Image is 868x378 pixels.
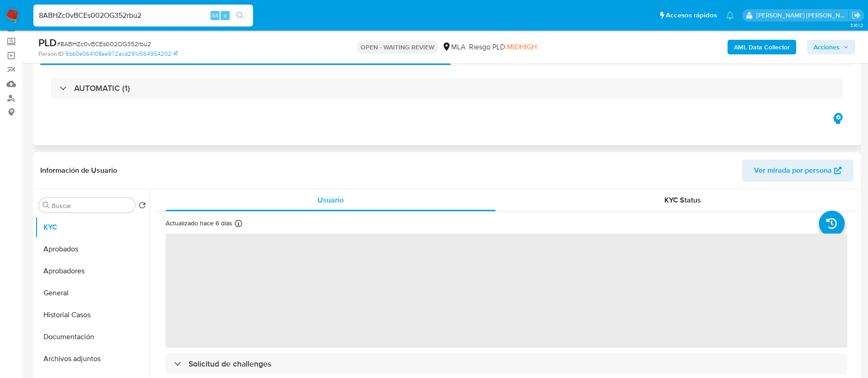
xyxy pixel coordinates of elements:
button: Buscar [43,202,50,209]
button: Archivos adjuntos [35,348,150,370]
button: Aprobados [35,238,150,260]
span: Accesos rápidos [666,11,717,20]
span: Riesgo PLD: [469,42,537,52]
div: MLA [442,42,465,52]
button: Volver al orden por defecto [139,202,146,212]
span: ‌ [166,234,847,348]
span: # 8ABHZc0vBCEs002OG352rbu2 [57,39,151,48]
button: AML Data Collector [728,40,796,54]
input: Buscar usuario o caso... [33,10,253,21]
span: Ver mirada por persona [754,160,832,181]
h3: Solicitud de challenges [189,359,271,369]
a: Notificaciones [726,11,734,19]
button: General [35,282,150,304]
b: PLD [38,35,57,50]
p: OPEN - WAITING REVIEW [357,41,438,53]
button: search-icon [231,9,249,22]
span: Acciones [814,40,840,54]
p: Actualizado hace 6 días [166,219,232,228]
b: AML Data Collector [734,40,790,54]
span: KYC Status [664,195,701,205]
span: 3.161.2 [850,21,863,29]
input: Buscar [52,202,131,210]
span: Usuario [318,195,344,205]
h3: AUTOMATIC (1) [74,83,130,93]
button: Documentación [35,326,150,348]
button: Aprobadores [35,260,150,282]
h1: Información de Usuario [40,166,117,175]
span: MIDHIGH [507,42,537,52]
button: Acciones [807,40,855,54]
div: AUTOMATIC (1) [51,78,842,99]
span: Alt [211,11,219,20]
span: s [224,11,226,20]
a: 5bb0e064108ae972acd291c564954202 [65,50,178,58]
button: Ver mirada por persona [742,160,853,181]
button: Historial Casos [35,304,150,326]
button: KYC [35,216,150,238]
a: Salir [852,11,861,20]
b: Person ID [38,50,64,58]
div: Solicitud de challenges [166,353,847,374]
p: maria.acosta@mercadolibre.com [756,11,849,20]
